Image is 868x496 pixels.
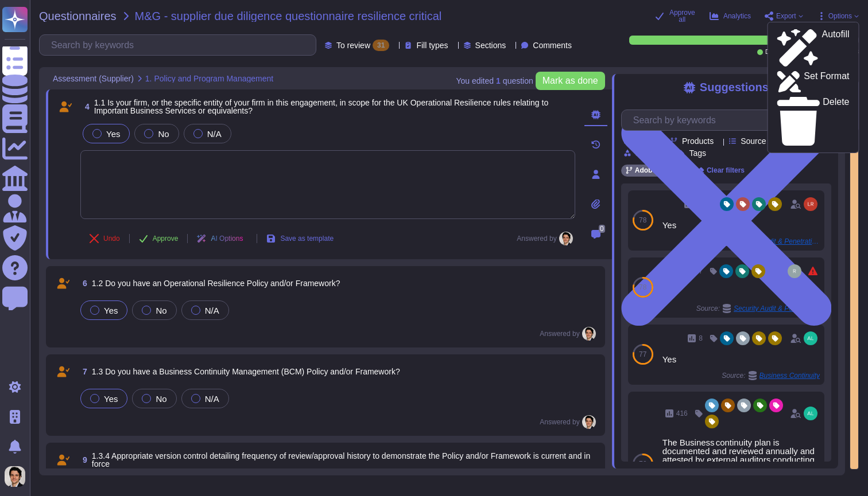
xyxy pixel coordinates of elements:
span: No [156,306,166,315]
span: Answered by [517,235,556,242]
span: 78 [639,217,646,224]
span: Sections [475,41,506,49]
span: Analytics [723,13,751,19]
span: N/A [205,394,219,404]
button: Approve [130,227,188,250]
span: 76 [639,460,646,467]
a: Set Format [768,69,859,95]
span: Business Continuity [759,372,820,379]
span: Comments [533,41,572,49]
span: 1.3.4 Appropriate version control detailing frequency of review/approval history to demonstrate t... [92,451,590,468]
span: 1.2 Do you have an Operational Resilience Policy and/or Framework? [92,279,340,288]
span: Export [776,13,796,19]
span: M&G - supplier due diligence questionnaire resilience critical [135,10,442,22]
div: Yes [662,355,820,364]
span: 1.3 Do you have a Business Continuity Management (BCM) Policy and/or Framework? [92,367,400,376]
span: Source: [722,371,820,380]
span: Yes [106,129,120,139]
span: To review [336,41,370,49]
b: 1 [496,77,501,85]
span: Approve all [669,9,696,23]
span: N/A [207,129,222,139]
span: 7 [78,368,87,376]
span: 416 [676,410,688,417]
span: Answered by [540,419,579,425]
span: Answered by [540,330,579,337]
span: 9 [78,456,87,464]
span: 1.1 Is your firm, or the specific entity of your firm in this engagement, in scope for the UK Ope... [94,98,548,115]
button: Undo [80,227,129,250]
span: Approve [153,235,179,242]
img: user [559,232,573,245]
input: Search by keywords [45,35,316,55]
span: Mark as done [542,76,598,85]
span: Options [828,13,852,19]
p: Delete [823,97,849,146]
img: user [582,327,596,341]
img: user [5,466,25,487]
a: Delete [768,95,859,148]
span: AI Options [211,235,243,242]
p: Autofill [821,30,849,67]
button: Approve all [655,9,696,23]
input: Search by keywords [627,110,831,130]
a: Autofill [768,27,859,69]
img: user [804,407,817,420]
img: user [788,264,801,278]
button: user [2,464,33,489]
span: N/A [205,306,219,315]
img: user [804,331,817,345]
span: Yes [104,394,118,404]
span: No [158,129,169,139]
span: Yes [104,306,118,315]
span: 4 [80,103,90,111]
span: Fill types [416,41,448,49]
img: user [804,197,817,211]
span: No [156,394,166,404]
button: Mark as done [536,72,605,90]
span: 0 [599,225,605,233]
span: 77 [639,351,646,358]
button: Save as template [257,227,343,250]
div: 31 [373,40,389,51]
span: You edited question [456,77,533,85]
span: Done: [765,49,781,55]
span: Save as template [280,235,334,242]
span: 6 [78,279,87,287]
p: Set Format [804,72,849,92]
span: 78 [639,284,646,291]
button: Analytics [710,11,751,21]
span: Questionnaires [39,10,117,22]
span: Undo [103,235,120,242]
img: user [582,415,596,429]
